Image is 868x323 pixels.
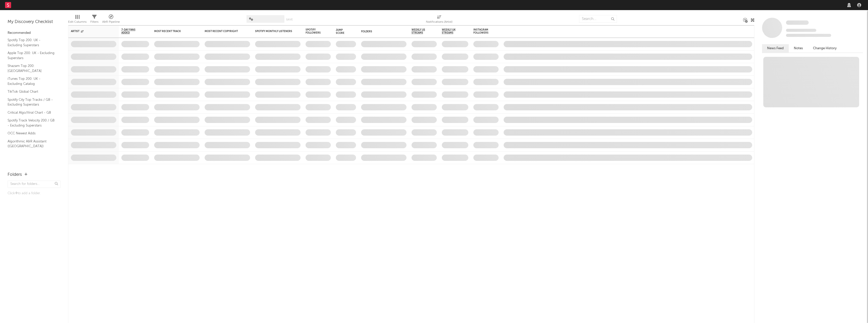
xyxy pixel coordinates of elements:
div: Notifications (Artist) [426,13,452,27]
span: 7-Day Fans Added [121,28,142,34]
button: Save [286,18,293,21]
input: Search for folders... [8,181,61,188]
span: Weekly UK Streams [442,28,461,34]
button: Notes [789,44,808,53]
div: Instagram Followers [473,28,491,34]
div: Most Recent Copyright [205,30,242,33]
div: A&R Pipeline [102,13,120,27]
div: A&R Pipeline [102,19,120,25]
a: Algorithmic A&R Assistant ([GEOGRAPHIC_DATA]) [8,139,56,149]
a: Spotify City Top Tracks / GB - Excluding Superstars [8,97,56,107]
div: Jump Score [336,29,348,35]
a: Shazam Top 200: [GEOGRAPHIC_DATA] [8,63,56,73]
div: Edit Columns [68,13,87,27]
div: Spotify Followers [306,28,323,34]
a: OCC Newest Adds [8,131,56,136]
div: Filters [90,19,98,25]
a: TikTok Global Chart [8,89,56,94]
div: Folders [8,172,22,178]
div: Filters [90,13,98,27]
div: Notifications (Artist) [426,19,452,25]
span: Weekly US Streams [412,28,429,34]
span: 0 fans last week [786,34,831,37]
div: Recommended [8,30,61,36]
div: My Discovery Checklist [8,19,61,25]
a: Spotify Top 200: UK - Excluding Superstars [8,37,56,48]
a: Spotify Track Velocity 200 / GB - Excluding Superstars [8,118,56,128]
span: Some Artist [786,20,809,25]
button: News Feed [762,44,789,53]
a: Some Artist [786,20,809,25]
button: Change History [808,44,842,53]
a: Apple Top 200: UK - Excluding Superstars [8,50,56,61]
span: Tracking Since: [DATE] [786,29,816,32]
a: iTunes Top 200: UK - Excluding Catalog [8,76,56,86]
div: Edit Columns [68,19,87,25]
div: Most Recent Track [154,30,192,33]
a: Critical Algo/Viral Chart - GB [8,110,56,115]
div: Spotify Monthly Listeners [255,30,293,33]
div: Click to add a folder. [8,190,61,196]
div: Artist [71,30,109,33]
div: Folders [361,30,399,33]
input: Search... [579,15,617,23]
